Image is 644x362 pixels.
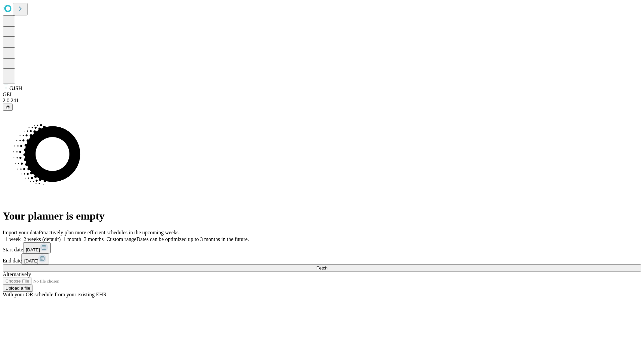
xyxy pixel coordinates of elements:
span: Import your data [3,230,39,235]
span: With your OR schedule from your existing EHR [3,292,107,297]
span: [DATE] [26,247,40,252]
span: Custom range [106,236,136,242]
button: [DATE] [23,242,51,253]
span: Proactively plan more efficient schedules in the upcoming weeks. [39,230,180,235]
div: Start date [3,242,641,253]
button: @ [3,104,13,111]
span: GJSH [9,85,22,91]
span: Dates can be optimized up to 3 months in the future. [137,236,249,242]
span: Alternatively [3,271,31,277]
div: 2.0.241 [3,98,641,104]
button: Fetch [3,264,641,271]
button: Upload a file [3,285,33,292]
span: Fetch [316,265,327,270]
div: GEI [3,92,641,98]
button: [DATE] [21,253,49,264]
span: 3 months [84,236,104,242]
span: 1 month [63,236,81,242]
h1: Your planner is empty [3,210,641,222]
span: 2 weeks (default) [23,236,61,242]
span: @ [5,105,10,110]
div: End date [3,253,641,264]
span: [DATE] [24,258,38,263]
span: 1 week [5,236,21,242]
